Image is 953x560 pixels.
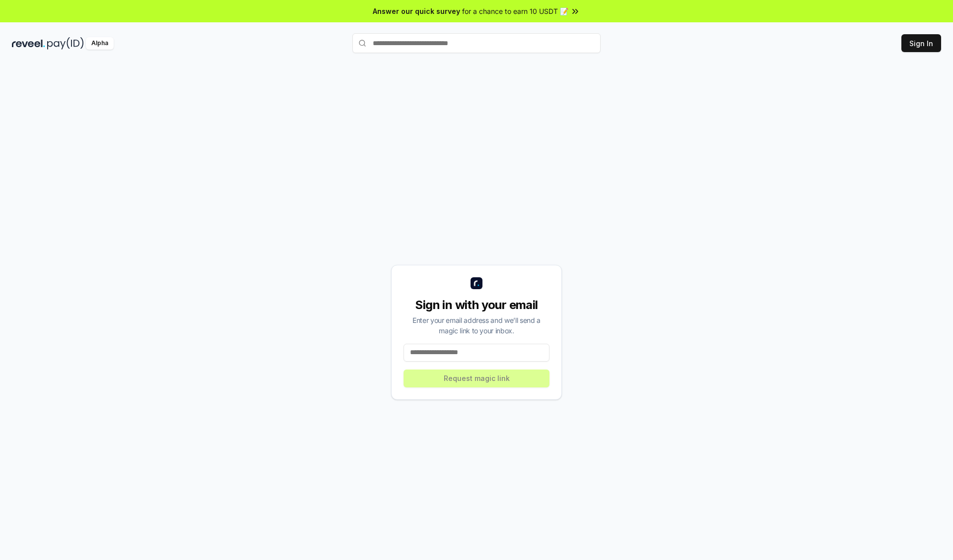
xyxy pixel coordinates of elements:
button: Sign In [901,34,941,52]
div: Sign in with your email [404,297,549,313]
img: logo_small [471,277,482,289]
div: Alpha [86,37,114,50]
div: Enter your email address and we’ll send a magic link to your inbox. [404,315,549,336]
img: reveel_dark [12,37,45,50]
span: Answer our quick survey [373,6,460,16]
span: for a chance to earn 10 USDT 📝 [462,6,568,16]
img: pay_id [47,37,84,50]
